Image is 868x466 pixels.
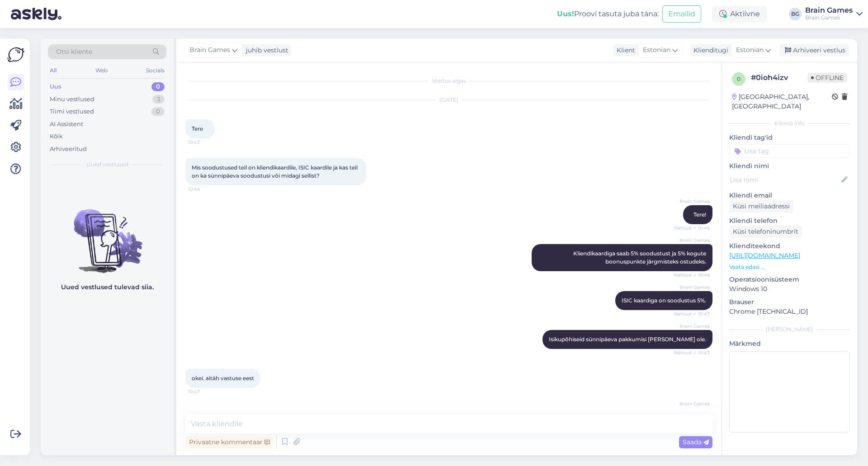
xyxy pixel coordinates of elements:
[729,307,850,316] p: Chrome [TECHNICAL_ID]
[61,282,154,292] p: Uued vestlused tulevad siia.
[50,95,94,104] div: Minu vestlused
[622,297,706,304] span: ISIC kaardiga on soodustus 5%.
[805,7,853,14] div: Brain Games
[693,211,706,218] span: Tere!
[676,400,710,407] span: Brain Games
[805,14,853,21] div: Brain Games
[729,263,850,271] p: Vaata edasi ...
[192,164,359,179] span: Mis soodustused teil on kliendikaardile, ISIC kaardile ja kas teil on ka sünnipäeva soodustusi võ...
[48,65,58,76] div: All
[557,9,659,19] div: Proovi tasuta juba täna:
[41,193,174,274] img: No chats
[674,225,710,231] span: Nähtud ✓ 10:46
[729,200,793,212] div: Küsi meiliaadressi
[573,250,708,265] span: Kliendikaardiga saab 5% soodustust ja 5% kogute boonuspunkte järgmisteks ostudeks.
[729,284,850,294] p: Windows 10
[712,6,767,22] div: Aktiivne
[50,120,83,129] div: AI Assistent
[188,186,222,193] span: 10:44
[674,349,710,356] span: Nähtud ✓ 10:47
[807,73,847,83] span: Offline
[144,65,166,76] div: Socials
[557,9,574,18] b: Uus!
[729,251,800,259] a: [URL][DOMAIN_NAME]
[676,198,710,205] span: Brain Games
[690,46,728,55] div: Klienditugi
[676,284,710,291] span: Brain Games
[7,46,24,63] img: Askly Logo
[50,82,61,91] div: Uus
[779,44,849,56] div: Arhiveeri vestlus
[736,45,764,55] span: Estonian
[94,65,109,76] div: Web
[613,46,635,55] div: Klient
[151,82,165,91] div: 0
[729,191,850,200] p: Kliendi email
[188,388,222,395] span: 10:47
[50,107,94,116] div: Tiimi vestlused
[192,375,254,381] span: okei. aitäh vastuse eest
[185,77,712,85] div: Vestlus algas
[151,107,165,116] div: 0
[683,438,709,446] span: Saada
[676,237,710,244] span: Brain Games
[805,7,863,21] a: Brain GamesBrain Games
[729,216,850,226] p: Kliendi telefon
[242,46,288,55] div: juhib vestlust
[662,5,701,23] button: Emailid
[50,132,63,141] div: Kõik
[729,241,850,251] p: Klienditeekond
[729,119,850,127] div: Kliendi info
[737,75,741,82] span: 0
[192,125,203,132] span: Tere
[50,145,87,154] div: Arhiveeritud
[729,144,850,158] input: Lisa tag
[676,323,710,329] span: Brain Games
[674,272,710,278] span: Nähtud ✓ 10:46
[729,297,850,307] p: Brauser
[188,139,222,146] span: 10:43
[729,339,850,348] p: Märkmed
[185,436,274,448] div: Privaatne kommentaar
[189,45,230,55] span: Brain Games
[643,45,670,55] span: Estonian
[729,325,850,334] div: [PERSON_NAME]
[751,72,807,83] div: # 0ioh4izv
[152,95,165,104] div: 3
[549,336,706,343] span: Isikupõhiseid sünnipäeva pakkumisi [PERSON_NAME] ole.
[729,133,850,142] p: Kliendi tag'id
[730,175,840,185] input: Lisa nimi
[732,92,832,111] div: [GEOGRAPHIC_DATA], [GEOGRAPHIC_DATA]
[729,275,850,284] p: Operatsioonisüsteem
[86,160,128,169] span: Uued vestlused
[185,96,712,104] div: [DATE]
[729,161,850,171] p: Kliendi nimi
[56,47,92,56] span: Otsi kliente
[729,226,802,238] div: Küsi telefoninumbrit
[674,311,710,317] span: Nähtud ✓ 10:47
[789,8,802,20] div: BG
